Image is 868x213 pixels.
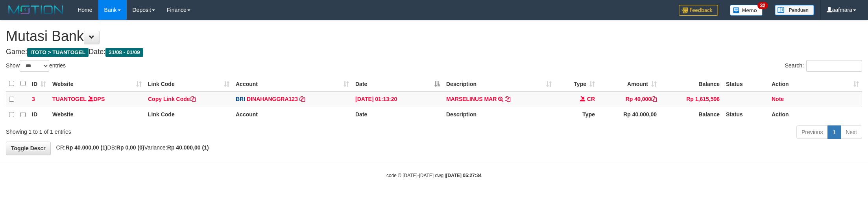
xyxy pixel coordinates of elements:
[6,142,51,155] a: Toggle Descr
[6,28,862,44] h1: Mutasi Bank
[555,76,598,92] th: Type: activate to sort column ascending
[723,107,768,122] th: Status
[236,96,245,102] span: BRI
[598,76,660,92] th: Amount: activate to sort column ascending
[446,173,482,178] strong: [DATE] 05:27:34
[757,2,768,9] span: 32
[775,5,814,15] img: panduan.png
[233,107,352,122] th: Account
[6,4,66,16] img: MOTION_logo.png
[145,76,233,92] th: Link Code: activate to sort column ascending
[505,96,510,102] a: Copy MARSELINUS MAR to clipboard
[386,173,482,178] small: code © [DATE]-[DATE] dwg |
[660,107,723,122] th: Balance
[660,76,723,92] th: Balance
[29,76,49,92] th: ID: activate to sort column ascending
[806,60,862,72] input: Search:
[32,96,35,102] span: 3
[827,125,841,139] a: 1
[679,5,718,16] img: Feedback.jpg
[598,107,660,122] th: Rp 40.000,00
[352,76,443,92] th: Date: activate to sort column descending
[768,76,862,92] th: Action: activate to sort column ascending
[145,107,233,122] th: Link Code
[299,96,305,102] a: Copy DINAHANGGRA123 to clipboard
[587,96,595,102] span: CR
[840,125,862,139] a: Next
[20,60,49,72] select: Showentries
[105,48,143,57] span: 31/08 - 01/09
[352,92,443,107] td: [DATE] 01:13:20
[52,144,209,151] span: CR: DB: Variance:
[730,5,763,16] img: Button%20Memo.svg
[660,92,723,107] td: Rp 1,615,596
[443,76,555,92] th: Description: activate to sort column ascending
[796,125,828,139] a: Previous
[352,107,443,122] th: Date
[446,96,497,102] a: MARSELINUS MAR
[167,144,209,151] strong: Rp 40.000,00 (1)
[29,107,49,122] th: ID
[49,76,145,92] th: Website: activate to sort column ascending
[785,60,862,72] label: Search:
[49,92,145,107] td: DPS
[6,125,356,136] div: Showing 1 to 1 of 1 entries
[723,76,768,92] th: Status
[6,60,66,72] label: Show entries
[443,107,555,122] th: Description
[768,107,862,122] th: Action
[66,144,107,151] strong: Rp 40.000,00 (1)
[52,96,87,102] a: TUANTOGEL
[651,96,657,102] a: Copy Rp 40,000 to clipboard
[247,96,298,102] a: DINAHANGGRA123
[598,92,660,107] td: Rp 40,000
[555,107,598,122] th: Type
[27,48,89,57] span: ITOTO > TUANTOGEL
[6,48,862,56] h4: Game: Date:
[772,96,784,102] a: Note
[233,76,352,92] th: Account: activate to sort column ascending
[116,144,144,151] strong: Rp 0,00 (0)
[148,96,196,102] a: Copy Link Code
[49,107,145,122] th: Website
